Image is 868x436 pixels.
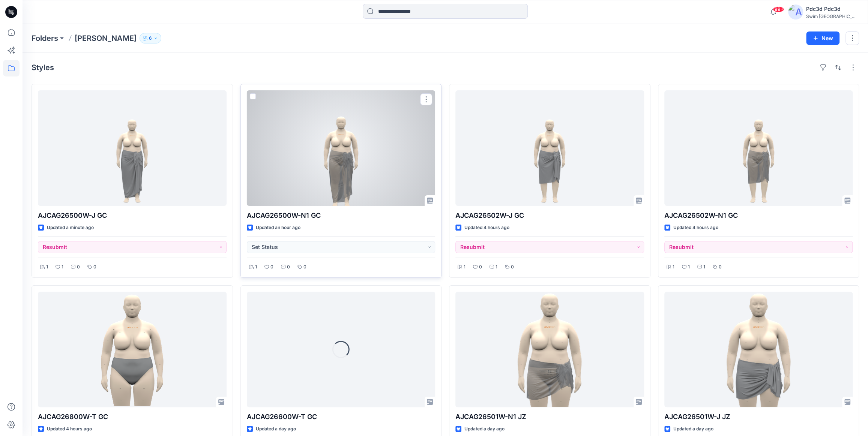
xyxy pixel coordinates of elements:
[664,292,853,407] a: AJCAG26501W-J JZ
[496,263,497,271] p: 1
[256,224,300,232] p: Updated an hour ago
[77,263,80,271] p: 0
[46,263,48,271] p: 1
[719,263,722,271] p: 0
[247,412,436,422] p: AJCAG26600W-T GC
[270,263,273,271] p: 0
[464,425,505,433] p: Updated a day ago
[32,63,54,72] h4: Styles
[511,263,514,271] p: 0
[287,263,290,271] p: 0
[247,90,436,206] a: AJCAG26500W-N1 GC
[149,34,152,42] p: 6
[47,425,92,433] p: Updated 4 hours ago
[38,292,227,407] a: AJCAG26800W-T GC
[93,263,96,271] p: 0
[455,90,644,206] a: AJCAG26502W-J GC
[140,33,161,43] button: 6
[38,210,227,221] p: AJCAG26500W-J GC
[703,263,705,271] p: 1
[479,263,482,271] p: 0
[47,224,94,232] p: Updated a minute ago
[75,33,137,43] p: [PERSON_NAME]
[773,6,784,12] span: 99+
[673,425,713,433] p: Updated a day ago
[255,263,257,271] p: 1
[455,210,644,221] p: AJCAG26502W-J GC
[38,90,227,206] a: AJCAG26500W-J GC
[62,263,63,271] p: 1
[806,31,839,45] button: New
[455,292,644,407] a: AJCAG26501W-N1 JZ
[806,13,859,19] div: Swim [GEOGRAPHIC_DATA]
[673,224,718,232] p: Updated 4 hours ago
[806,4,859,13] div: Pdc3d Pdc3d
[32,33,58,43] a: Folders
[38,412,227,422] p: AJCAG26800W-T GC
[464,263,466,271] p: 1
[464,224,509,232] p: Updated 4 hours ago
[664,210,853,221] p: AJCAG26502W-N1 GC
[664,412,853,422] p: AJCAG26501W-J JZ
[664,90,853,206] a: AJCAG26502W-N1 GC
[673,263,674,271] p: 1
[303,263,306,271] p: 0
[688,263,690,271] p: 1
[455,412,644,422] p: AJCAG26501W-N1 JZ
[788,4,803,19] img: avatar
[247,210,436,221] p: AJCAG26500W-N1 GC
[256,425,296,433] p: Updated a day ago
